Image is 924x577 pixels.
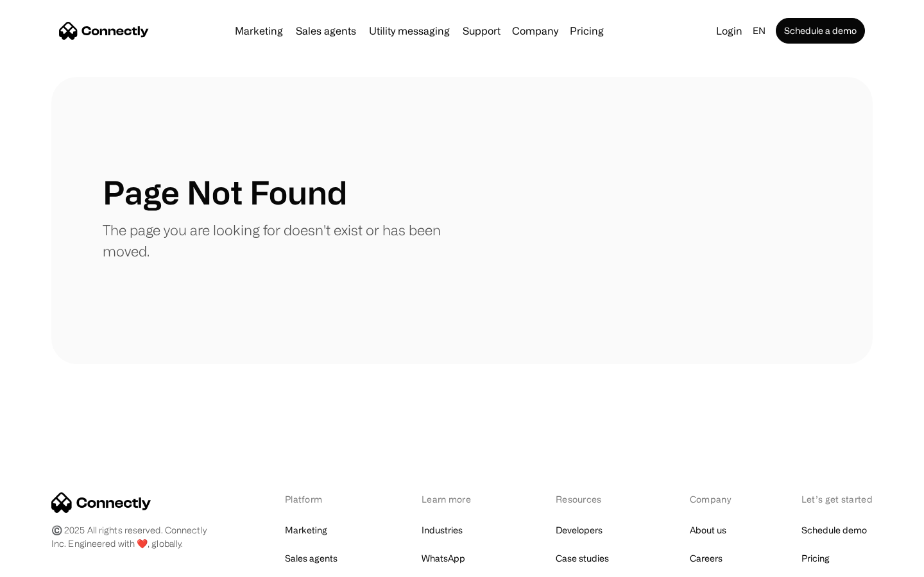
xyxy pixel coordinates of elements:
[690,549,723,567] a: Careers
[556,492,623,506] div: Resources
[556,549,609,567] a: Case studies
[285,549,338,567] a: Sales agents
[422,521,463,539] a: Industries
[801,549,830,567] a: Pricing
[458,26,506,36] a: Support
[776,18,865,44] a: Schedule a demo
[512,22,558,40] div: Company
[285,521,327,539] a: Marketing
[364,26,455,36] a: Utility messaging
[753,22,766,40] div: en
[711,22,748,40] a: Login
[690,492,735,506] div: Company
[13,553,77,573] aside: Language selected: English
[801,521,867,539] a: Schedule demo
[422,549,465,567] a: WhatsApp
[565,26,609,36] a: Pricing
[103,173,347,212] h1: Page Not Found
[801,492,873,506] div: Let’s get started
[690,521,726,539] a: About us
[230,26,288,36] a: Marketing
[422,492,489,506] div: Learn more
[556,521,603,539] a: Developers
[26,555,77,573] ul: Language list
[103,219,462,262] p: The page you are looking for doesn't exist or has been moved.
[285,492,355,506] div: Platform
[291,26,361,36] a: Sales agents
